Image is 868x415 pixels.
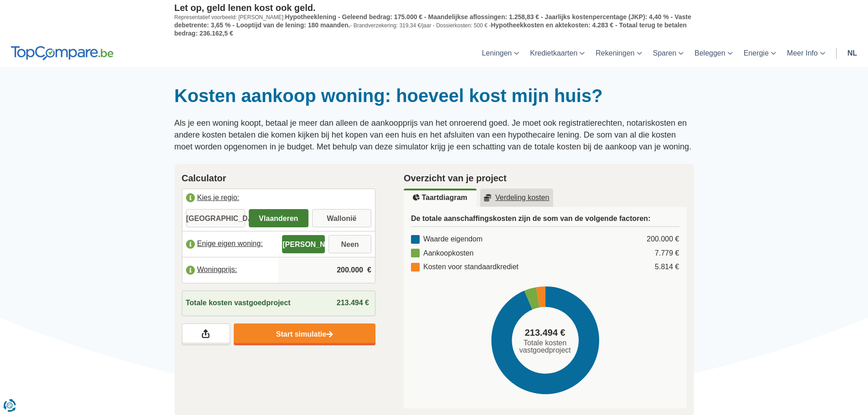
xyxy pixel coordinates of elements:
[282,235,325,253] label: [PERSON_NAME]
[186,298,291,308] span: Totale kosten vastgoedproject
[182,260,279,280] label: Woningprijs:
[175,21,687,37] span: Hypotheekkosten en aktekosten: 4.283 € - Totaal terug te betalen bedrag: 236.162,5 €
[525,326,565,339] span: 213.494 €
[404,171,687,185] h2: Overzicht van je project
[182,171,376,185] h2: Calculator
[182,234,279,254] label: Enige eigen woning:
[411,234,483,245] div: Waarde eigendom
[234,323,375,345] a: Start simulatie
[647,40,689,67] a: Sparen
[282,258,371,282] input: |
[476,40,524,67] a: Leningen
[186,209,246,227] label: [GEOGRAPHIC_DATA]
[411,248,473,259] div: Aankoopkosten
[842,40,863,67] a: nl
[11,46,113,61] img: TopCompare
[329,235,371,253] label: Neen
[411,262,519,272] div: Kosten voor standaardkrediet
[590,40,647,67] a: Rekeningen
[312,209,372,227] label: Wallonië
[781,40,831,67] a: Meer Info
[484,194,550,201] u: Verdeling kosten
[655,248,679,259] div: 7.779 €
[689,40,738,67] a: Beleggen
[175,85,694,107] h1: Kosten aankoop woning: hoeveel kost mijn huis?
[411,214,679,227] h3: De totale aanschaffingskosten zijn de som van de volgende factoren:
[655,262,679,272] div: 5.814 €
[175,13,691,29] span: Hypotheeklening - Geleend bedrag: 175.000 € - Maandelijkse aflossingen: 1.258,83 € - Jaarlijks ko...
[524,40,590,67] a: Kredietkaarten
[367,265,371,276] span: €
[175,2,694,13] p: Let op, geld lenen kost ook geld.
[249,209,308,227] label: Vlaanderen
[647,234,679,245] div: 200.000 €
[182,189,375,209] label: Kies je regio:
[738,40,781,67] a: Energie
[337,299,369,307] span: 213.494 €
[175,118,694,153] p: Als je een woning koopt, betaal je meer dan alleen de aankoopprijs van het onroerend goed. Je moe...
[515,339,575,354] span: Totale kosten vastgoedproject
[175,13,694,37] p: Representatief voorbeeld: [PERSON_NAME]: - Brandverzekering: 319,34 €/jaar - Dossierkosten: 500 € -
[326,331,333,338] img: Start simulatie
[413,194,467,201] u: Taartdiagram
[182,323,230,345] a: Deel je resultaten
